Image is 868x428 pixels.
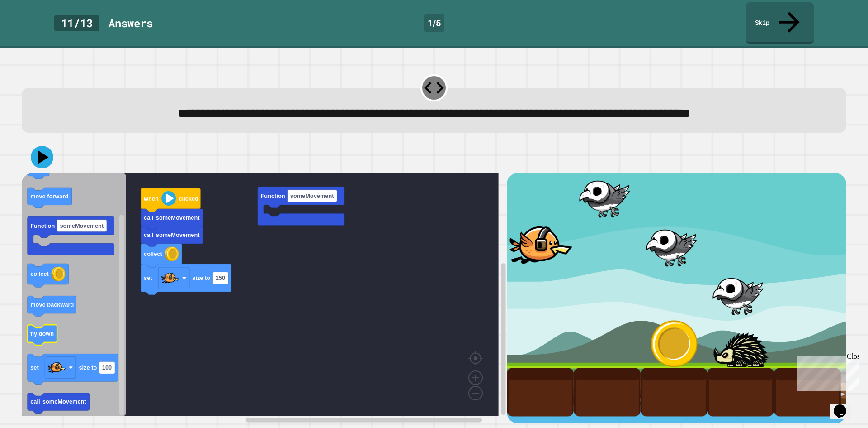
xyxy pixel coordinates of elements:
[4,4,62,58] div: Chat with us now!Close
[144,214,153,221] text: call
[22,173,507,423] div: Blockly Workspace
[260,192,285,199] text: Function
[30,193,68,200] text: move forward
[424,14,444,32] div: 1 / 5
[30,365,39,371] text: set
[30,399,40,405] text: call
[30,330,54,337] text: fly down
[144,251,162,258] text: collect
[108,15,153,31] div: Answer s
[60,222,104,229] text: someMovement
[192,275,210,282] text: size to
[30,222,55,229] text: Function
[144,232,153,239] text: call
[746,2,814,44] a: Skip
[144,275,152,282] text: set
[216,275,225,282] text: 150
[54,15,99,31] div: 11 / 13
[179,195,198,202] text: clicked
[30,301,74,308] text: move backward
[102,365,112,371] text: 100
[156,214,200,221] text: someMovement
[143,195,159,202] text: when
[830,392,859,419] iframe: chat widget
[30,271,49,278] text: collect
[42,399,86,405] text: someMovement
[156,232,200,239] text: someMovement
[793,352,859,391] iframe: chat widget
[79,365,97,371] text: size to
[290,192,334,199] text: someMovement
